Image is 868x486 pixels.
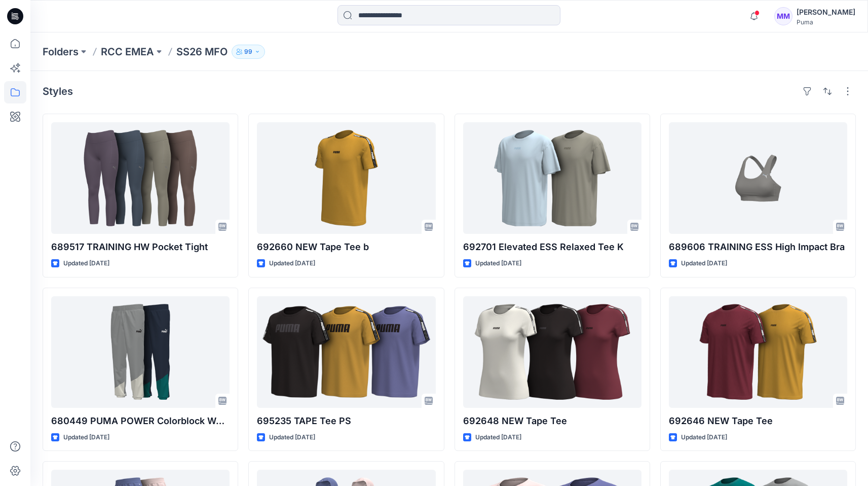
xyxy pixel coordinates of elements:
[51,296,230,408] a: 680449 PUMA POWER Colorblock Woven Pants
[797,18,855,26] div: Puma
[463,414,641,428] p: 692648 NEW Tape Tee
[43,45,79,59] a: Folders
[774,7,792,25] div: MM
[51,414,230,428] p: 680449 PUMA POWER Colorblock Woven Pants
[269,258,315,269] p: Updated [DATE]
[257,296,435,408] a: 695235 TAPE Tee PS
[232,45,265,59] button: 99
[257,414,435,428] p: 695235 TAPE Tee PS
[681,432,727,443] p: Updated [DATE]
[257,240,435,254] p: 692660 NEW Tape Tee b
[475,258,521,269] p: Updated [DATE]
[63,258,109,269] p: Updated [DATE]
[176,45,228,59] p: SS26 MFO
[269,432,315,443] p: Updated [DATE]
[669,296,847,408] a: 692646 NEW Tape Tee
[463,296,641,408] a: 692648 NEW Tape Tee
[244,46,252,57] p: 99
[51,240,230,254] p: 689517 TRAINING HW Pocket Tight
[681,258,727,269] p: Updated [DATE]
[669,240,847,254] p: 689606 TRAINING ESS High Impact Bra
[257,122,435,234] a: 692660 NEW Tape Tee b
[669,414,847,428] p: 692646 NEW Tape Tee
[475,432,521,443] p: Updated [DATE]
[463,240,641,254] p: 692701 Elevated ESS Relaxed Tee K
[51,122,230,234] a: 689517 TRAINING HW Pocket Tight
[463,122,641,234] a: 692701 Elevated ESS Relaxed Tee K
[797,6,855,18] div: [PERSON_NAME]
[669,122,847,234] a: 689606 TRAINING ESS High Impact Bra
[43,85,73,97] h4: Styles
[63,432,109,443] p: Updated [DATE]
[101,45,154,59] a: RCC EMEA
